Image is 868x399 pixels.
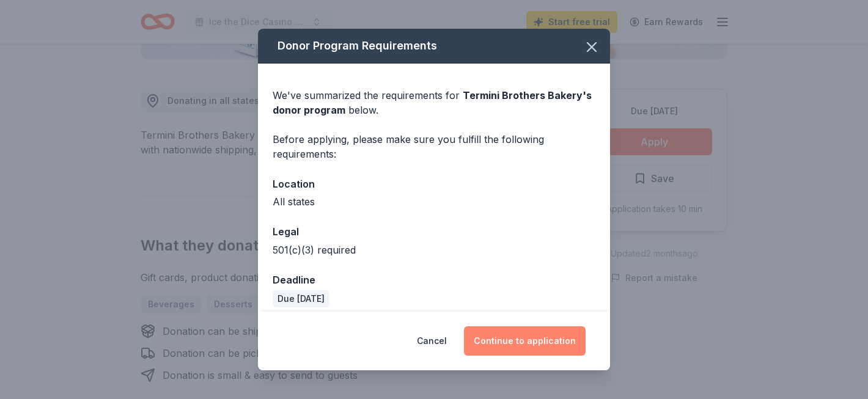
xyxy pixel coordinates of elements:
div: All states [273,194,595,209]
button: Continue to application [464,326,586,356]
div: Donor Program Requirements [258,29,610,64]
div: Location [273,176,595,192]
div: Due [DATE] [273,290,329,307]
div: Legal [273,224,595,240]
div: We've summarized the requirements for below. [273,88,595,117]
div: 501(c)(3) required [273,243,595,257]
div: Deadline [273,272,595,288]
button: Cancel [417,326,447,356]
div: Before applying, please make sure you fulfill the following requirements: [273,132,595,161]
